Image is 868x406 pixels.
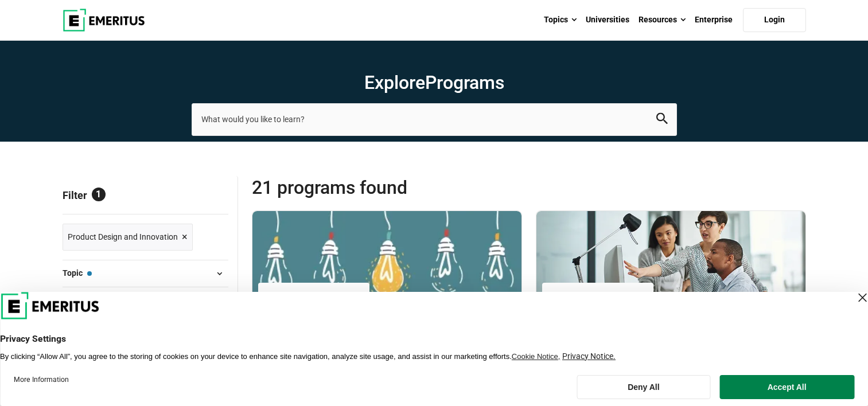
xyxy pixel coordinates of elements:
[536,211,805,398] a: Product Design and Innovation Course by Kellogg Executive Education - September 4, 2025 Kellogg E...
[656,116,668,127] a: search
[743,8,806,32] a: Login
[192,103,677,135] input: search-page
[182,229,188,245] span: ×
[63,267,92,279] span: Topic
[63,176,228,214] p: Filter
[92,188,106,201] span: 1
[425,72,504,93] span: Programs
[656,113,668,126] button: search
[193,189,228,204] a: Reset all
[63,224,193,251] a: Product Design and Innovation ×
[63,265,228,282] button: Topic
[192,71,677,94] h1: Explore
[68,231,178,243] span: Product Design and Innovation
[536,211,805,326] img: Professional Certificate in Product Management | Online Product Design and Innovation Course
[264,288,364,314] img: MIT Sloan Executive Education
[548,288,648,314] img: Kellogg Executive Education
[252,176,529,199] span: 21 Programs found
[252,211,521,326] img: Innovation of Products and Services: MIT’s Approach to Design Thinking | Online Product Design an...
